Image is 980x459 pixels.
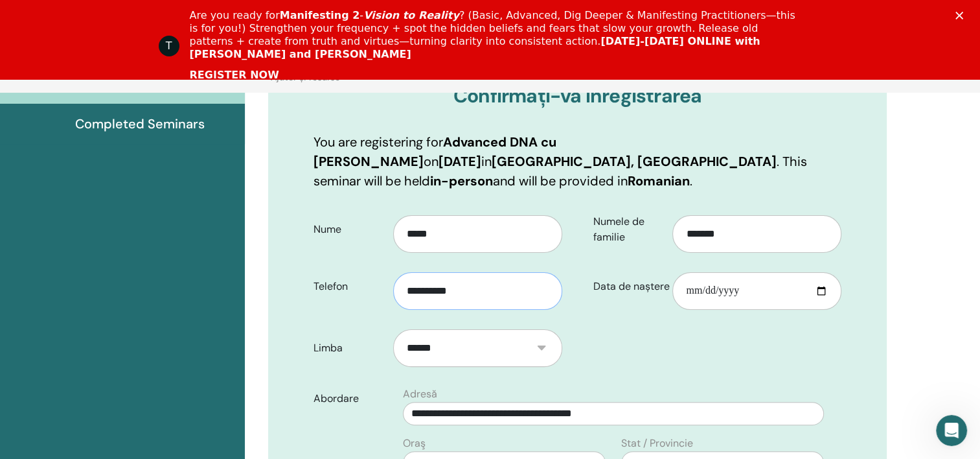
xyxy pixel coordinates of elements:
[190,69,279,83] a: REGISTER NOW
[584,274,673,299] label: Data de naștere
[271,73,340,93] a: Ajutor și resurse
[430,172,493,189] b: in-person
[492,153,777,170] b: [GEOGRAPHIC_DATA], [GEOGRAPHIC_DATA]
[313,132,841,191] p: You are registering for on in . This seminar will be held and will be provided in .
[403,436,426,451] label: Oraş
[304,336,393,360] label: Limba
[628,172,690,189] b: Romanian
[280,9,360,21] b: Manifesting 2
[936,415,967,446] iframe: Intercom live chat
[75,114,205,134] span: Completed Seminars
[403,386,437,402] label: Adresă
[159,36,179,56] div: Profile image for ThetaHealing
[363,9,459,21] i: Vision to Reality
[621,436,693,451] label: Stat / Provincie
[955,12,968,19] div: Close
[584,209,673,250] label: Numele de familie
[304,386,395,411] label: Abordare
[439,153,481,170] b: [DATE]
[304,217,393,242] label: Nume
[190,35,760,60] b: [DATE]-[DATE] ONLINE with [PERSON_NAME] and [PERSON_NAME]
[304,274,393,299] label: Telefon
[313,84,841,108] h3: Confirmați-vă înregistrarea
[190,9,801,61] div: Are you ready for - ? (Basic, Advanced, Dig Deeper & Manifesting Practitioners—this is for you!) ...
